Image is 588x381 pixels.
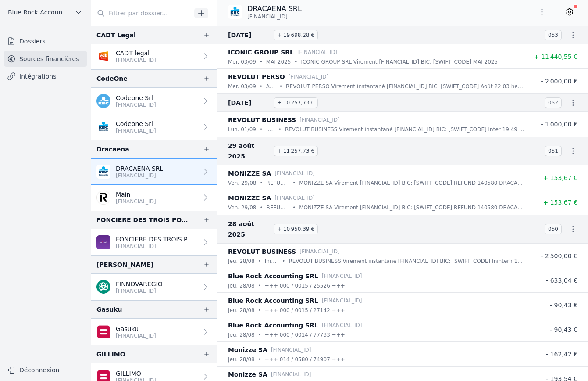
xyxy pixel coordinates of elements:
[258,331,261,339] div: •
[550,302,577,309] span: - 90,43 €
[228,320,318,331] p: Blue Rock Accounting SRL
[267,203,289,212] p: REFUND 1
[116,127,156,134] p: [FINANCIAL_ID]
[258,306,261,315] div: •
[274,97,318,108] span: + 10 257,73 €
[322,296,362,305] p: [FINANCIAL_ID]
[96,304,122,315] div: Gasuku
[228,246,296,257] p: REVOLUT BUSINESS
[228,30,270,40] span: [DATE]
[546,351,577,358] span: - 162,42 €
[116,332,156,339] p: [FINANCIAL_ID]
[116,57,156,64] p: [FINANCIAL_ID]
[266,58,291,66] p: MAI 2025
[228,47,294,58] p: ICONIC GROUP SRL
[258,257,261,266] div: •
[4,33,87,49] a: Dossiers
[260,82,263,91] div: •
[271,370,311,379] p: [FINANCIAL_ID]
[228,369,267,380] p: Monizze SA
[116,101,156,108] p: [FINANCIAL_ID]
[299,247,340,256] p: [FINANCIAL_ID]
[91,274,217,300] a: FINNOVAREGIO [FINANCIAL_ID]
[274,30,318,40] span: + 19 698,28 €
[260,58,263,66] div: •
[274,146,318,156] span: + 11 257,73 €
[286,82,525,91] p: REVOLUT PERSO Virement instantané [FINANCIAL_ID] BIC: [SWIFT_CODE] Août 22.03 heures KBC Brussels...
[292,179,296,187] div: •
[247,13,288,20] span: [FINANCIAL_ID]
[228,203,256,212] p: ven. 29/08
[271,345,311,354] p: [FINANCIAL_ID]
[299,115,340,124] p: [FINANCIAL_ID]
[96,235,110,249] img: BEOBANK_CTBKBEBX.png
[91,158,217,185] a: DRACAENA SRL [FINANCIAL_ID]
[4,5,87,19] button: Blue Rock Accounting
[228,97,270,108] span: [DATE]
[247,4,302,14] p: DRACAENA SRL
[116,172,163,179] p: [FINANCIAL_ID]
[294,58,297,66] div: •
[534,53,577,60] span: + 11 440,55 €
[545,224,562,234] span: 050
[116,280,163,288] p: FINNOVAREGIO
[228,82,256,91] p: mer. 03/09
[285,125,525,134] p: REVOLUT BUSINESS Virement instantané [FINANCIAL_ID] BIC: [SWIFT_CODE] Inter 19.49 heures KBC [GEO...
[543,174,577,181] span: + 153,67 €
[228,345,267,355] p: Monizze SA
[91,185,217,211] a: Main [FINANCIAL_ID]
[228,72,285,82] p: REVOLUT PERSO
[265,257,279,266] p: Inintern
[4,51,87,67] a: Sources financières
[116,369,156,378] p: GILLIMO
[541,252,577,259] span: - 2 500,00 €
[260,179,263,187] div: •
[96,325,110,339] img: belfius.png
[274,169,315,178] p: [FINANCIAL_ID]
[116,288,163,295] p: [FINANCIAL_ID]
[91,5,191,21] input: Filtrer par dossier...
[96,94,110,108] img: kbc.png
[116,190,156,199] p: Main
[228,125,256,134] p: lun. 01/09
[541,78,577,85] span: - 2 000,00 €
[299,203,525,212] p: MONIZZE SA Virement [FINANCIAL_ID] BIC: [SWIFT_CODE] REFUND 140580 DRACAENA Réf. ordre : 23
[228,140,270,162] span: 29 août 2025
[322,272,362,280] p: [FINANCIAL_ID]
[258,281,261,290] div: •
[543,199,577,206] span: + 153,67 €
[96,49,110,63] img: VDK_VDSPBE22XXX.png
[266,125,275,134] p: Inter
[228,193,271,203] p: MONIZZE SA
[265,331,345,339] p: +++ 000 / 0014 / 77733 +++
[228,331,255,339] p: jeu. 28/08
[116,119,156,128] p: Codeone Srl
[228,306,255,315] p: jeu. 28/08
[116,243,198,250] p: [FINANCIAL_ID]
[96,349,125,359] div: GILLIMO
[4,363,87,377] button: Déconnexion
[228,355,255,364] p: jeu. 28/08
[265,355,345,364] p: +++ 014 / 0580 / 74907 +++
[279,82,282,91] div: •
[282,257,285,266] div: •
[96,30,136,40] div: CADT Legal
[91,43,217,69] a: CADT legal [FINANCIAL_ID]
[8,8,71,17] span: Blue Rock Accounting
[292,203,296,212] div: •
[96,190,110,205] img: revolut.png
[260,125,263,134] div: •
[301,58,498,66] p: ICONIC GROUP SRL Virement [FINANCIAL_ID] BIC: [SWIFT_CODE] MAI 2025
[550,326,577,333] span: - 90,43 €
[297,48,338,57] p: [FINANCIAL_ID]
[116,235,198,244] p: FONCIERE DES TROIS PONTS
[96,120,110,134] img: KBC_BRUSSELS_KREDBEBB.png
[96,280,110,294] img: triodosbank.png
[228,5,242,19] img: KBC_BRUSSELS_KREDBEBB.png
[228,281,255,290] p: jeu. 28/08
[91,114,217,140] a: Codeone Srl [FINANCIAL_ID]
[289,257,525,266] p: REVOLUT BUSINESS Virement instantané [FINANCIAL_ID] BIC: [SWIFT_CODE] Inintern 12.03 heures KBC [...
[96,165,110,179] img: KBC_BRUSSELS_KREDBEBB.png
[228,219,270,240] span: 28 août 2025
[116,93,156,102] p: Codeone Srl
